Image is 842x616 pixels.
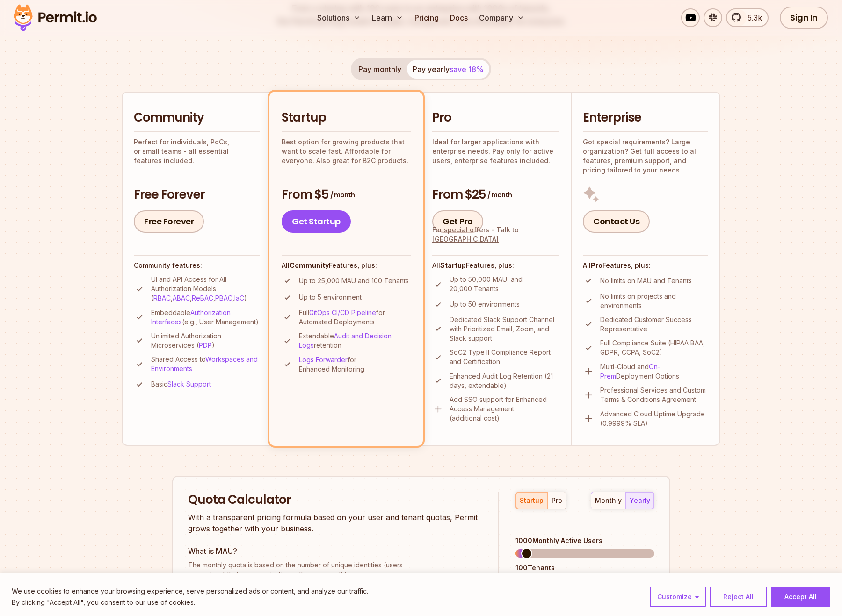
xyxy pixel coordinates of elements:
button: Accept All [771,587,830,607]
div: 1000 Monthly Active Users [515,536,654,545]
h3: From $5 [282,186,411,203]
h3: From $25 [432,186,559,203]
strong: Pro [591,261,602,269]
a: Pricing [411,8,443,27]
p: Extendable retention [299,331,411,350]
p: or services) that your application authorizes monthly. [188,560,482,579]
p: Unlimited Authorization Microservices ( ) [151,331,260,350]
div: pro [552,496,562,505]
a: Logs Forwarder [299,356,348,364]
button: Learn [368,8,407,27]
p: Got special requirements? Large organization? Get full access to all features, premium support, a... [583,137,708,175]
p: Dedicated Customer Success Representative [600,315,708,334]
p: Up to 25,000 MAU and 100 Tenants [299,276,409,286]
h4: All Features, plus: [432,261,559,270]
p: Best option for growing products that want to scale fast. Affordable for everyone. Also great for... [282,137,411,165]
p: With a transparent pricing formula based on your user and tenant quotas, Permit grows together wi... [188,512,482,534]
a: Sign In [780,7,828,29]
p: Ideal for larger applications with enterprise needs. Pay only for active users, enterprise featur... [432,137,559,165]
h4: All Features, plus: [583,261,708,270]
h3: What is MAU? [188,545,482,557]
button: Reject All [710,587,767,607]
button: Company [475,8,528,27]
span: 5.3k [742,12,762,23]
button: Pay monthly [353,60,407,79]
div: For special offers - [432,225,559,244]
p: UI and API Access for All Authorization Models ( , , , , ) [151,275,260,303]
a: Slack Support [167,380,211,388]
p: Full for Automated Deployments [299,308,411,327]
img: Permit logo [9,2,101,34]
a: 5.3k [726,8,769,27]
a: Get Startup [282,210,351,233]
p: Multi-Cloud and Deployment Options [600,362,708,381]
h2: Enterprise [583,109,708,126]
p: Enhanced Audit Log Retention (21 days, extendable) [450,372,559,390]
p: By clicking "Accept All", you consent to our use of cookies. [12,597,368,608]
h2: Community [134,109,260,126]
a: Contact Us [583,210,650,233]
a: GitOps CI/CD Pipeline [309,308,376,316]
h4: All Features, plus: [282,261,411,270]
button: Customize [650,587,706,607]
p: No limits on MAU and Tenants [600,276,692,286]
h4: Community features: [134,261,260,270]
a: RBAC [153,294,171,302]
p: Up to 5 environment [299,293,362,302]
p: We use cookies to enhance your browsing experience, serve personalized ads or content, and analyz... [12,586,368,597]
p: Perfect for individuals, PoCs, or small teams - all essential features included. [134,137,260,165]
p: SoC2 Type II Compliance Report and Certification [450,348,559,366]
a: PBAC [215,294,232,302]
button: Solutions [313,8,364,27]
p: No limits on projects and environments [600,292,708,310]
h2: Pro [432,109,559,126]
a: Audit and Decision Logs [299,332,392,349]
a: Free Forever [134,210,204,233]
span: The monthly quota is based on the number of unique identities (users [188,560,482,570]
a: Docs [446,8,472,27]
p: Dedicated Slack Support Channel with Prioritized Email, Zoom, and Slack support [450,315,559,343]
a: Get Pro [432,210,483,233]
h3: Free Forever [134,186,260,203]
a: ABAC [173,294,190,302]
a: IaC [234,294,244,302]
a: Authorization Interfaces [151,308,231,326]
a: ReBAC [192,294,213,302]
p: for Enhanced Monitoring [299,355,411,374]
p: Professional Services and Custom Terms & Conditions Agreement [600,386,708,404]
h2: Quota Calculator [188,492,482,509]
p: Up to 50 environments [450,300,520,309]
span: / month [487,190,512,200]
div: 100 Tenants [515,563,654,573]
strong: Startup [440,261,466,269]
div: monthly [595,496,622,505]
p: Advanced Cloud Uptime Upgrade (0.9999% SLA) [600,409,708,428]
p: Up to 50,000 MAU, and 20,000 Tenants [450,275,559,294]
a: PDP [199,341,212,349]
span: / month [330,190,355,200]
a: On-Prem [600,363,661,380]
strong: Community [290,261,329,269]
p: Add SSO support for Enhanced Access Management (additional cost) [450,395,559,423]
p: Embeddable (e.g., User Management) [151,308,260,327]
h2: Startup [282,109,411,126]
p: Full Compliance Suite (HIPAA BAA, GDPR, CCPA, SoC2) [600,338,708,357]
p: Basic [151,380,211,389]
p: Shared Access to [151,355,260,373]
